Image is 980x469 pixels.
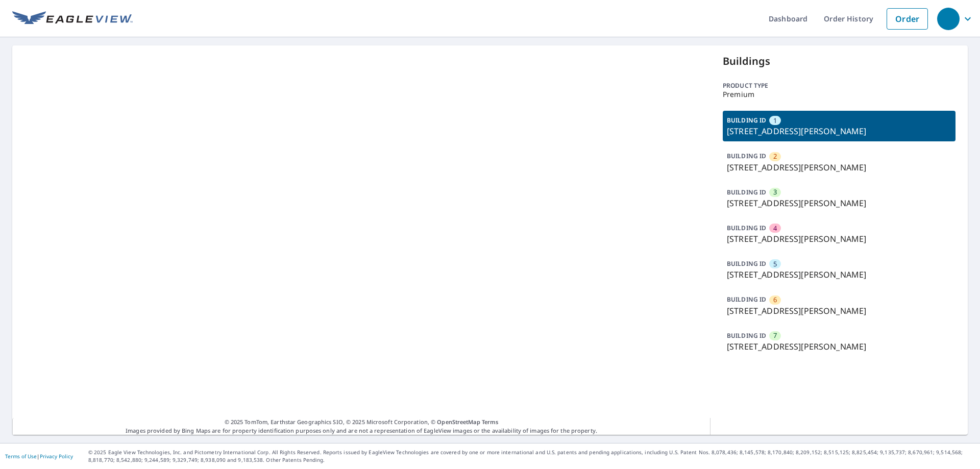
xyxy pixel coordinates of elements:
p: Images provided by Bing Maps are for property identification purposes only and are not a represen... [12,418,710,435]
p: BUILDING ID [727,259,766,268]
a: OpenStreetMap [437,418,480,426]
a: Terms [482,418,499,426]
span: 6 [773,295,777,305]
p: [STREET_ADDRESS][PERSON_NAME] [727,305,951,317]
span: 2 [773,152,777,161]
p: BUILDING ID [727,188,766,196]
a: Terms of Use [5,453,37,460]
p: | [5,453,73,459]
p: [STREET_ADDRESS][PERSON_NAME] [727,233,951,245]
span: 1 [773,116,777,126]
p: BUILDING ID [727,331,766,340]
p: BUILDING ID [727,295,766,304]
img: EV Logo [12,11,133,27]
span: © 2025 TomTom, Earthstar Geographics SIO, © 2025 Microsoft Corporation, © [225,418,499,427]
p: [STREET_ADDRESS][PERSON_NAME] [727,340,951,353]
a: Order [887,8,928,30]
span: 5 [773,259,777,269]
span: 7 [773,331,777,340]
span: 3 [773,187,777,197]
p: BUILDING ID [727,152,766,160]
p: © 2025 Eagle View Technologies, Inc. and Pictometry International Corp. All Rights Reserved. Repo... [88,449,975,464]
p: [STREET_ADDRESS][PERSON_NAME] [727,197,951,209]
p: Product type [723,81,955,90]
p: BUILDING ID [727,116,766,125]
p: [STREET_ADDRESS][PERSON_NAME] [727,125,951,137]
p: Buildings [723,54,955,69]
p: [STREET_ADDRESS][PERSON_NAME] [727,268,951,281]
p: [STREET_ADDRESS][PERSON_NAME] [727,161,951,174]
p: BUILDING ID [727,224,766,232]
span: 4 [773,224,777,233]
p: Premium [723,90,955,98]
a: Privacy Policy [40,453,73,460]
